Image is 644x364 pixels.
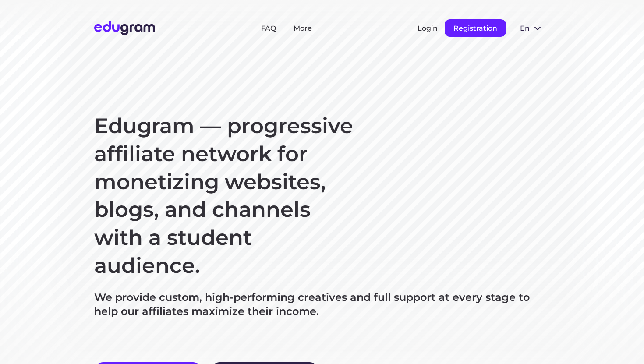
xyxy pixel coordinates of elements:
[94,21,155,35] img: Edugram Logo
[94,112,357,280] h1: Edugram — progressive affiliate network for monetizing websites, blogs, and channels with a stude...
[418,24,438,32] button: Login
[520,24,529,32] span: en
[445,19,506,37] button: Registration
[513,19,550,37] button: en
[294,24,312,32] a: More
[94,290,550,318] p: We provide custom, high-performing creatives and full support at every stage to help our affiliat...
[261,24,276,32] a: FAQ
